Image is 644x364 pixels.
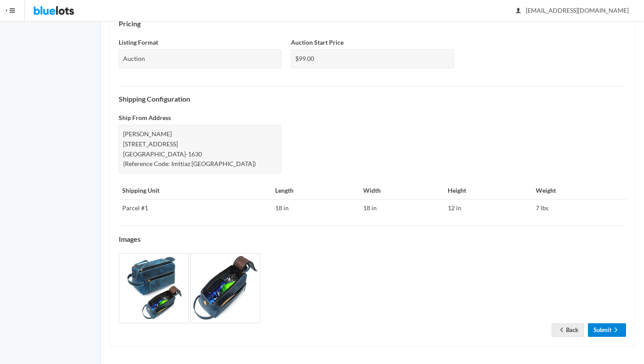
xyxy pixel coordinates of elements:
[516,7,629,14] span: [EMAIL_ADDRESS][DOMAIN_NAME]
[444,199,532,217] td: 12 in
[119,199,272,217] td: Parcel #1
[360,199,445,217] td: 18 in
[291,49,453,68] div: $99.00
[119,20,626,28] h4: Pricing
[119,125,281,173] div: [PERSON_NAME] [STREET_ADDRESS] [GEOGRAPHIC_DATA]-1630 (Reference Code: Imttiaz [GEOGRAPHIC_DATA])
[588,323,626,337] a: Submitarrow forward
[119,182,272,200] th: Shipping Unit
[119,49,281,68] div: Auction
[557,326,566,335] ion-icon: arrow back
[119,38,158,48] label: Listing Format
[552,323,584,337] a: arrow backBack
[532,182,626,200] th: Weight
[119,113,171,123] label: Ship From Address
[119,253,189,323] img: 2cb40307-edc2-4106-8f7b-1255d31925c1-1657679579.jpg
[612,326,620,335] ion-icon: arrow forward
[272,182,359,200] th: Length
[291,38,343,48] label: Auction Start Price
[514,7,523,15] ion-icon: person
[532,199,626,217] td: 7 lbs
[119,95,626,103] h4: Shipping Configuration
[272,199,359,217] td: 18 in
[119,235,626,243] h4: Images
[444,182,532,200] th: Height
[360,182,445,200] th: Width
[190,253,260,323] img: 3c86b072-5cc6-4264-8e8d-ae140439d69f-1657679580.jpg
